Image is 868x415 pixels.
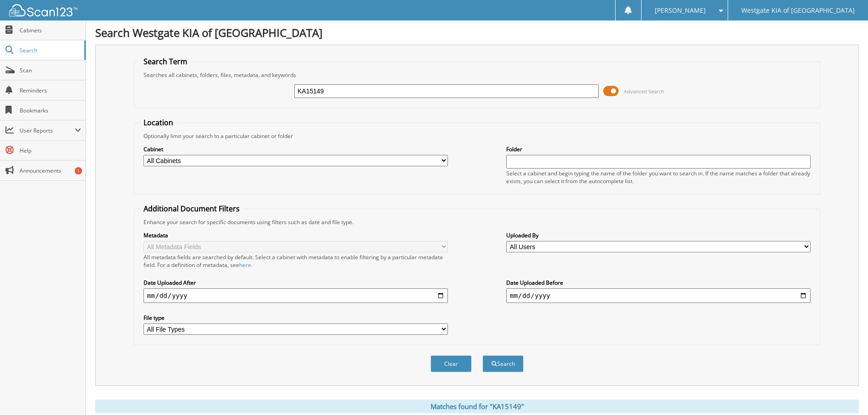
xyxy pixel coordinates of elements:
span: Cabinets [20,26,81,34]
input: start [144,288,448,303]
a: here [239,261,251,269]
label: Cabinet [144,145,448,153]
span: Search [20,46,80,54]
span: Advanced Search [624,88,664,95]
input: end [506,288,811,303]
label: File type [144,314,448,322]
h1: Search Westgate KIA of [GEOGRAPHIC_DATA] [95,25,859,40]
label: Folder [506,145,811,153]
label: Uploaded By [506,231,811,239]
legend: Search Term [139,56,192,67]
span: Help [20,147,81,154]
span: User Reports [20,127,75,134]
div: Select a cabinet and begin typing the name of the folder you want to search in. If the name match... [506,169,811,185]
legend: Location [139,118,178,128]
span: [PERSON_NAME] [655,8,706,13]
span: Bookmarks [20,107,81,114]
label: Date Uploaded After [144,279,448,287]
div: Enhance your search for specific documents using filters such as date and file type. [139,218,815,226]
button: Clear [431,355,472,372]
legend: Additional Document Filters [139,204,244,214]
span: Scan [20,67,81,74]
div: Searches all cabinets, folders, files, metadata, and keywords [139,71,815,79]
label: Date Uploaded Before [506,279,811,287]
div: 1 [75,167,82,174]
button: Search [483,355,524,372]
span: Westgate KIA of [GEOGRAPHIC_DATA] [741,8,855,13]
label: Metadata [144,231,448,239]
div: Matches found for "KA15149" [95,400,859,413]
span: Reminders [20,87,81,94]
img: scan123-logo-white.svg [9,4,77,16]
span: Announcements [20,167,81,174]
div: Optionally limit your search to a particular cabinet or folder [139,132,815,140]
div: All metadata fields are searched by default. Select a cabinet with metadata to enable filtering b... [144,253,448,269]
